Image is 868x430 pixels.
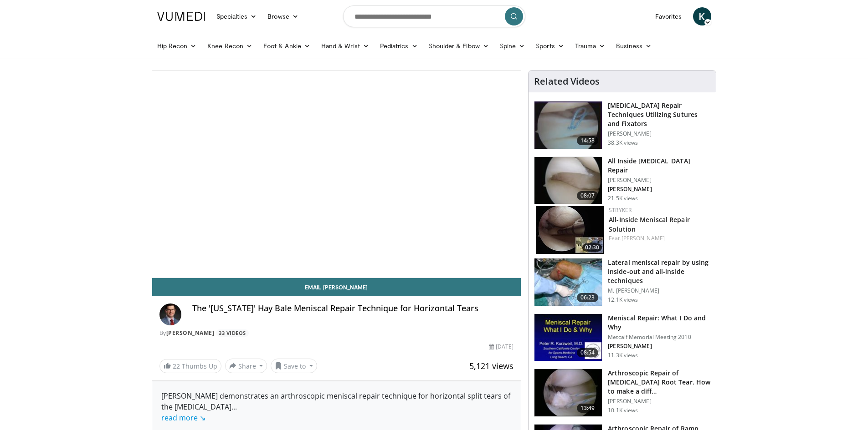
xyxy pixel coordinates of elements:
[577,404,599,413] span: 13:49
[608,195,638,202] p: 21.5K views
[211,7,262,25] a: Specialties
[608,186,710,193] p: [PERSON_NAME]
[650,7,688,25] a: Favorites
[534,101,710,149] a: 14:58 [MEDICAL_DATA] Repair Techniques Utilizing Sutures and Fixators [PERSON_NAME] 38.3K views
[343,5,525,27] input: Search topics, interventions
[534,157,602,204] img: heCDP4pTuni5z6vX4xMDoxOjA4MTsiGN.150x105_q85_crop-smart_upscale.jpg
[577,293,599,302] span: 06:23
[152,37,202,55] a: Hip Recon
[608,407,638,414] p: 10.1K views
[608,352,638,359] p: 11.3K views
[534,101,602,149] img: kurz_3.png.150x105_q85_crop-smart_upscale.jpg
[161,390,512,423] div: [PERSON_NAME] demonstrates an arthroscopic meniscal repair technique for horizontal split tears o...
[159,304,181,325] img: Avatar
[173,362,180,370] span: 22
[375,37,423,55] a: Pediatrics
[534,76,600,87] h4: Related Videos
[693,7,711,25] a: K
[577,348,599,357] span: 08:54
[608,177,710,184] p: [PERSON_NAME]
[536,206,604,254] img: 7dbf7e9d-5d78-4ac6-a426-3ccf50cd13b9.150x105_q85_crop-smart_upscale.jpg
[316,37,375,55] a: Hand & Wrist
[192,304,514,314] h4: The '[US_STATE]' Hay Bale Meniscal Repair Technique for Horizontal Tears
[608,157,710,175] h3: All Inside [MEDICAL_DATA] Repair
[534,258,602,306] img: 19f7e44a-694f-4d01-89ed-d97741ccc484.150x105_q85_crop-smart_upscale.jpg
[225,359,267,373] button: Share
[608,398,710,405] p: [PERSON_NAME]
[423,37,494,55] a: Shoulder & Elbow
[159,359,221,373] a: 22 Thumbs Up
[152,71,521,278] video-js: Video Player
[534,369,602,416] img: E3Io06GX5Di7Z1An4xMDoxOjA4MTsiGN.150x105_q85_crop-smart_upscale.jpg
[159,329,514,337] div: By
[608,314,710,332] h3: Meniscal Repair: What I Do and Why
[271,359,317,373] button: Save to
[258,37,316,55] a: Foot & Ankle
[609,206,632,214] a: Stryker
[534,157,710,205] a: 08:07 All Inside [MEDICAL_DATA] Repair [PERSON_NAME] [PERSON_NAME] 21.5K views
[157,12,205,21] img: VuMedi Logo
[530,37,570,55] a: Sports
[609,234,709,243] div: Feat.
[608,258,710,285] h3: Lateral meniscal repair by using inside-out and all-inside techniques
[609,215,690,233] a: All-Inside Meniscal Repair Solution
[608,369,710,396] h3: Arthroscopic Repair of [MEDICAL_DATA] Root Tear. How to make a diff…
[534,314,710,362] a: 08:54 Meniscal Repair: What I Do and Why Metcalf Memorial Meeting 2010 [PERSON_NAME] 11.3K views
[608,296,638,304] p: 12.1K views
[202,37,258,55] a: Knee Recon
[166,329,215,337] a: [PERSON_NAME]
[469,360,514,371] span: 5,121 views
[608,343,710,350] p: [PERSON_NAME]
[570,37,611,55] a: Trauma
[608,334,710,341] p: Metcalf Memorial Meeting 2010
[608,101,710,128] h3: [MEDICAL_DATA] Repair Techniques Utilizing Sutures and Fixators
[534,314,602,361] img: Picture_4_10_3.png.150x105_q85_crop-smart_upscale.jpg
[534,258,710,306] a: 06:23 Lateral meniscal repair by using inside-out and all-inside techniques M. [PERSON_NAME] 12.1...
[534,369,710,417] a: 13:49 Arthroscopic Repair of [MEDICAL_DATA] Root Tear. How to make a diff… [PERSON_NAME] 10.1K views
[216,329,249,337] a: 33 Videos
[161,413,205,423] a: read more ↘
[152,278,521,296] a: Email [PERSON_NAME]
[161,402,237,423] span: ...
[577,191,599,200] span: 08:07
[608,287,710,294] p: M. [PERSON_NAME]
[608,130,710,137] p: [PERSON_NAME]
[577,136,599,145] span: 14:58
[536,206,604,254] a: 02:30
[494,37,530,55] a: Spine
[582,243,602,252] span: 02:30
[608,139,638,147] p: 38.3K views
[621,234,665,242] a: [PERSON_NAME]
[611,37,657,55] a: Business
[262,7,304,25] a: Browse
[489,343,514,351] div: [DATE]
